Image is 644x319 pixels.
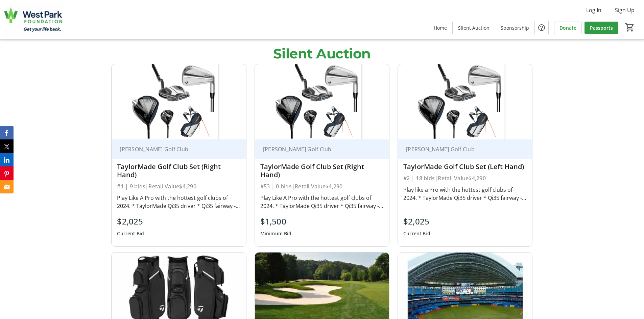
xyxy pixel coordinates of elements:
[554,22,582,34] a: Donate
[117,194,240,210] div: Play Like A Pro with the hottest golf clubs of 2024. * TaylorMade Qi35 driver * Qi35 fairway - 3 ...
[117,146,232,153] div: [PERSON_NAME] Golf Club
[453,22,495,34] a: Silent Auction
[586,6,601,14] span: Log In
[403,215,430,228] div: $2,025
[585,22,618,34] a: Passports
[117,182,240,191] div: #1 | 9 bids | Retail Value $4,290
[458,24,490,31] span: Silent Auction
[403,163,527,171] div: TaylorMade Golf Club Set (Left Hand)
[495,22,534,34] a: Sponsorship
[398,64,532,139] img: TaylorMade Golf Club Set (Left Hand)
[117,215,144,228] div: $2,025
[260,228,292,240] div: Minimum Bid
[260,163,384,179] div: TaylorMade Golf Club Set (Right Hand)
[112,64,246,139] img: TaylorMade Golf Club Set (Right Hand)
[403,186,527,202] div: Play like a Pro with the hottest golf clubs of 2024. * TaylorMade Qi35 driver * Qi35 fairway - 3 ...
[428,22,452,34] a: Home
[260,182,384,191] div: #53 | 0 bids | Retail Value $4,290
[260,194,384,210] div: Play Like A Pro with the hottest golf clubs of 2024. * TaylorMade Qi35 driver * Qi35 fairway - 3 ...
[255,64,389,139] img: TaylorMade Golf Club Set (Right Hand)
[615,6,635,14] span: Sign Up
[590,24,613,31] span: Passports
[117,163,240,179] div: TaylorMade Golf Club Set (Right Hand)
[260,146,376,153] div: [PERSON_NAME] Golf Club
[403,146,519,153] div: [PERSON_NAME] Golf Club
[535,21,548,34] button: Help
[581,5,607,16] button: Log In
[501,24,529,31] span: Sponsorship
[610,5,640,16] button: Sign Up
[273,44,371,64] div: Silent Auction
[260,215,292,228] div: $1,500
[403,228,430,240] div: Current Bid
[403,174,527,183] div: #2 | 18 bids | Retail Value $4,290
[559,24,576,31] span: Donate
[4,3,64,36] img: West Park Healthcare Centre Foundation's Logo
[117,228,144,240] div: Current Bid
[434,24,447,31] span: Home
[624,21,636,33] button: Cart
